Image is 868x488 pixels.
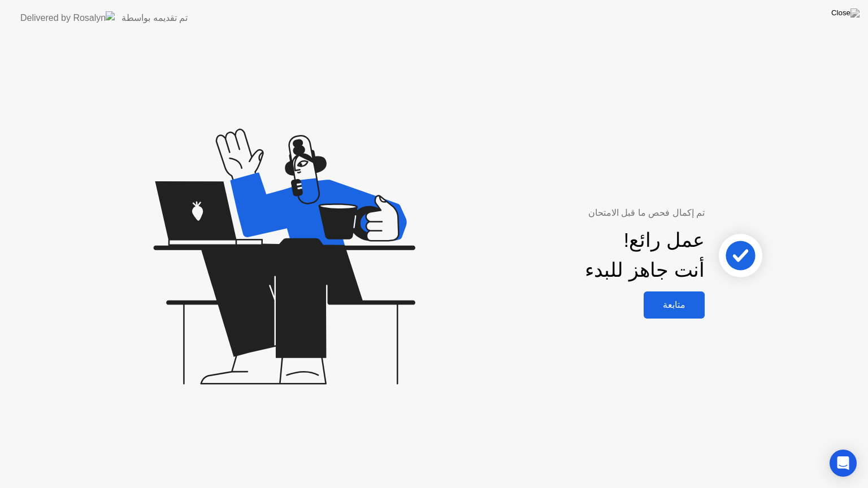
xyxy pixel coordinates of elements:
[644,291,705,319] button: متابعة
[830,450,857,477] div: Open Intercom Messenger
[121,11,188,25] div: تم تقديمه بواسطة
[831,8,860,18] img: Close
[20,11,115,24] img: Delivered by Rosalyn
[647,299,701,310] div: متابعة
[471,206,705,220] div: تم إكمال فحص ما قبل الامتحان
[585,225,705,285] div: عمل رائع! أنت جاهز للبدء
